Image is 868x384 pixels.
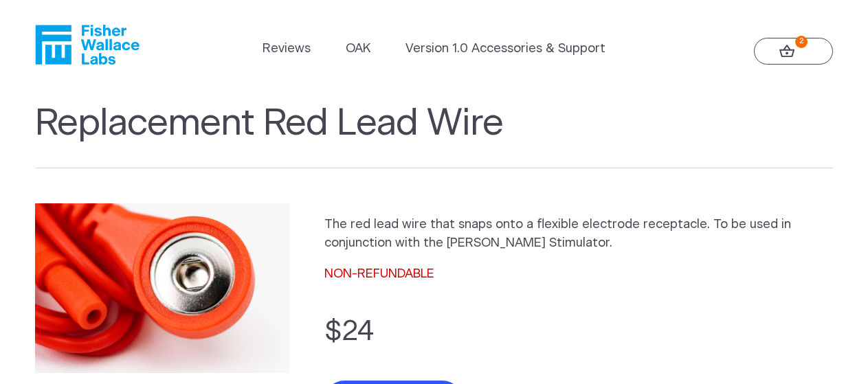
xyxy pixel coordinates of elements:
span: NON-REFUNDABLE [324,268,434,280]
a: Fisher Wallace [35,25,140,65]
a: Version 1.0 Accessories & Support [405,40,605,58]
a: Reviews [263,40,311,58]
strong: 2 [795,36,808,48]
p: $24 [324,311,834,353]
img: Replacement Red Lead Wire [35,203,289,373]
h1: Replacement Red Lead Wire [35,102,834,168]
a: OAK [346,40,370,58]
p: The red lead wire that snaps onto a flexible electrode receptacle. To be used in conjunction with... [324,216,834,253]
a: 2 [754,38,833,65]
